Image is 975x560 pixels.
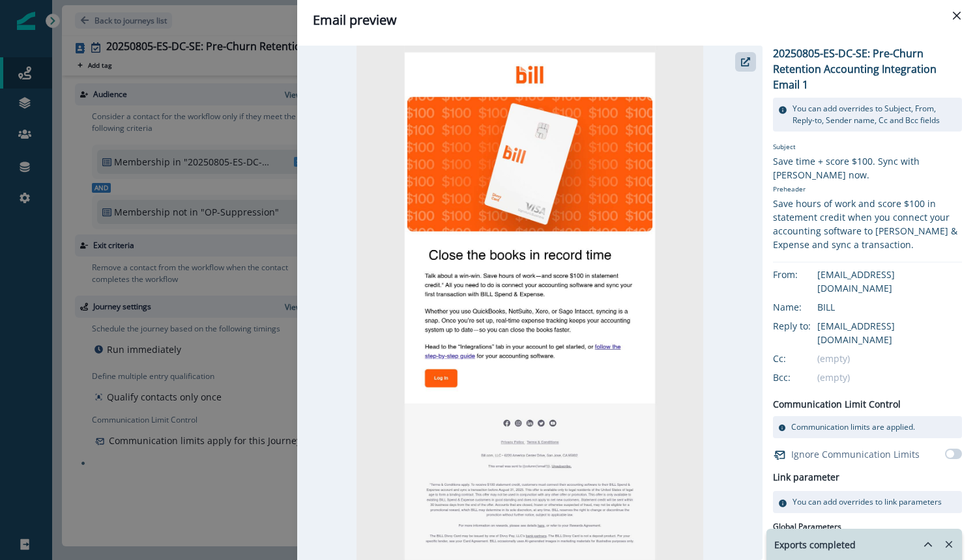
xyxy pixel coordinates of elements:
p: 20250805-ES-DC-SE: Pre-Churn Retention Accounting Integration Email 1 [773,46,962,92]
div: Cc: [773,352,838,365]
p: Preheader [773,182,962,197]
div: From: [773,268,838,281]
button: hide-exports [918,535,939,554]
p: Subject [773,142,962,154]
div: Email preview [313,10,959,30]
p: Global Parameters [773,518,841,533]
img: email asset unavailable [357,46,703,560]
p: Exports completed [774,538,856,552]
h2: Link parameter [773,469,839,486]
button: Close [946,5,967,26]
div: [EMAIL_ADDRESS][DOMAIN_NAME] [817,319,962,346]
div: (empty) [817,352,962,365]
div: Bcc: [773,371,838,384]
div: Name: [773,300,838,314]
p: You can add overrides to link parameters [793,496,942,508]
div: BILL [817,300,962,314]
div: [EMAIL_ADDRESS][DOMAIN_NAME] [817,268,962,295]
button: Remove-exports [939,535,959,554]
div: Save hours of work and score $100 in statement credit when you connect your accounting software t... [773,197,962,251]
p: You can add overrides to Subject, From, Reply-to, Sender name, Cc and Bcc fields [793,103,957,126]
button: hide-exports [907,529,933,559]
div: Save time + score $100. Sync with [PERSON_NAME] now. [773,154,962,182]
div: (empty) [817,371,962,384]
div: Reply to: [773,319,838,333]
